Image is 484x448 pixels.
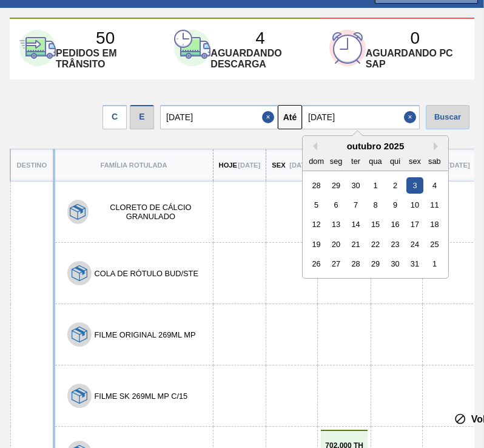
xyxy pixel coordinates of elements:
[72,327,87,342] img: 7hKVVNeldsGH5KwE07rPnOGsQy+SHCf9ftlnweef0E1el2YcIeEt5yaNqj+jPq4oMsVpG1vCxiwYEd4SvddTlxqBvEWZPhf52...
[367,153,383,169] div: qua
[103,105,127,129] div: C
[348,216,364,232] div: Choose terça-feira, 14 de outubro de 2025
[238,161,260,169] p: [DATE]
[434,142,442,151] button: Next Month
[19,30,56,66] img: first-card-icon
[367,177,383,194] div: Choose quarta-feira, 1 de outubro de 2025
[367,256,383,272] div: Choose quarta-feira, 29 de outubro de 2025
[329,30,366,66] img: third-card-icon
[262,105,278,129] button: Close
[367,216,383,232] div: Choose quarta-feira, 15 de outubro de 2025
[387,216,403,232] div: Choose quinta-feira, 16 de outubro de 2025
[328,177,345,194] div: Choose segunda-feira, 29 de setembro de 2025
[328,197,345,213] div: Choose segunda-feira, 6 de outubro de 2025
[308,153,324,169] div: dom
[95,330,196,339] button: FILME ORIGINAL 269ML MP
[348,177,364,194] div: Choose terça-feira, 30 de setembro de 2025
[210,48,309,70] p: Aguardando descarga
[54,149,213,182] th: Família Rotulada
[174,30,210,66] img: second-card-icon
[92,203,209,221] button: CLORETO DE CÁLCIO GRANULADO
[426,105,469,129] div: Buscar
[72,265,87,281] img: 7hKVVNeldsGH5KwE07rPnOGsQy+SHCf9ftlnweef0E1el2YcIeEt5yaNqj+jPq4oMsVpG1vCxiwYEd4SvddTlxqBvEWZPhf52...
[289,161,312,169] p: [DATE]
[303,141,448,151] div: outubro 2025
[426,256,443,272] div: Choose sábado, 1 de novembro de 2025
[348,256,364,272] div: Choose terça-feira, 28 de outubro de 2025
[160,105,278,129] input: dd/mm/yyyy
[348,153,364,169] div: ter
[328,256,345,272] div: Choose segunda-feira, 27 de outubro de 2025
[328,153,345,169] div: seg
[308,256,324,272] div: Choose domingo, 26 de outubro de 2025
[404,105,420,129] button: Close
[387,236,403,253] div: Choose quinta-feira, 23 de outubro de 2025
[406,153,423,169] div: sex
[406,216,423,232] div: Choose sexta-feira, 17 de outubro de 2025
[406,197,423,213] div: Choose sexta-feira, 10 de outubro de 2025
[95,392,188,401] button: FILME SK 269ML MP C/15
[10,149,54,182] th: Destino
[308,197,324,213] div: Choose domingo, 5 de outubro de 2025
[328,236,345,253] div: Choose segunda-feira, 20 de outubro de 2025
[406,256,423,272] div: Choose sexta-feira, 31 de outubro de 2025
[348,197,364,213] div: Choose terça-feira, 7 de outubro de 2025
[308,177,324,194] div: Choose domingo, 28 de setembro de 2025
[309,142,317,151] button: Previous Month
[328,216,345,232] div: Choose segunda-feira, 13 de outubro de 2025
[278,105,302,129] button: Até
[56,48,155,70] p: Pedidos em trânsito
[306,175,444,274] div: month 2025-10
[272,161,285,169] p: Sex
[426,197,443,213] div: Choose sábado, 11 de outubro de 2025
[72,388,87,404] img: 7hKVVNeldsGH5KwE07rPnOGsQy+SHCf9ftlnweef0E1el2YcIeEt5yaNqj+jPq4oMsVpG1vCxiwYEd4SvddTlxqBvEWZPhf52...
[387,153,403,169] div: qui
[95,269,198,278] button: COLA DE RÓTULO BUD/STE
[96,29,115,48] p: 50
[367,236,383,253] div: Choose quarta-feira, 22 de outubro de 2025
[103,102,127,129] div: Visão data de Coleta
[130,102,154,129] div: Visão Data de Entrega
[367,197,383,213] div: Choose quarta-feira, 8 de outubro de 2025
[366,48,465,70] p: Aguardando PC SAP
[308,216,324,232] div: Choose domingo, 12 de outubro de 2025
[302,105,420,129] input: dd/mm/yyyy
[426,177,443,194] div: Choose sábado, 4 de outubro de 2025
[426,216,443,232] div: Choose sábado, 18 de outubro de 2025
[70,204,86,220] img: 7hKVVNeldsGH5KwE07rPnOGsQy+SHCf9ftlnweef0E1el2YcIeEt5yaNqj+jPq4oMsVpG1vCxiwYEd4SvddTlxqBvEWZPhf52...
[411,29,420,48] p: 0
[130,105,154,129] div: E
[426,236,443,253] div: Choose sábado, 25 de outubro de 2025
[448,161,470,169] p: [DATE]
[308,236,324,253] div: Choose domingo, 19 de outubro de 2025
[387,197,403,213] div: Choose quinta-feira, 9 de outubro de 2025
[387,256,403,272] div: Choose quinta-feira, 30 de outubro de 2025
[348,236,364,253] div: Choose terça-feira, 21 de outubro de 2025
[387,177,403,194] div: Choose quinta-feira, 2 de outubro de 2025
[219,161,237,169] p: Hoje
[406,236,423,253] div: Choose sexta-feira, 24 de outubro de 2025
[406,177,423,194] div: Choose sexta-feira, 3 de outubro de 2025
[426,153,443,169] div: sab
[255,29,265,48] p: 4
